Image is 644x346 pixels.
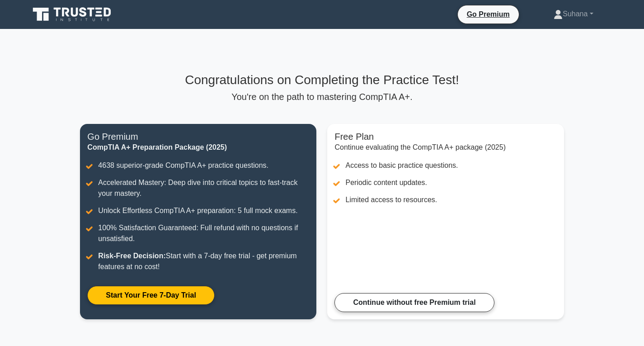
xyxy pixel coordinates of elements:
a: Continue without free Premium trial [334,293,494,312]
p: You're on the path to mastering CompTIA A+. [80,91,564,102]
a: Suhana [532,5,615,23]
a: Go Premium [461,9,515,20]
a: Start Your Free 7-Day Trial [87,286,214,305]
h3: Congratulations on Completing the Practice Test! [80,72,564,88]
